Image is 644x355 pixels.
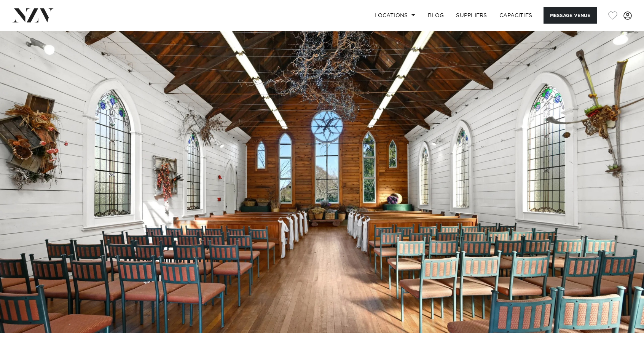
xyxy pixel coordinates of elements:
a: BLOG [422,7,450,24]
a: Locations [368,7,422,24]
img: nzv-logo.png [12,8,54,22]
a: Capacities [493,7,539,24]
a: SUPPLIERS [450,7,493,24]
button: Message Venue [544,7,597,24]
